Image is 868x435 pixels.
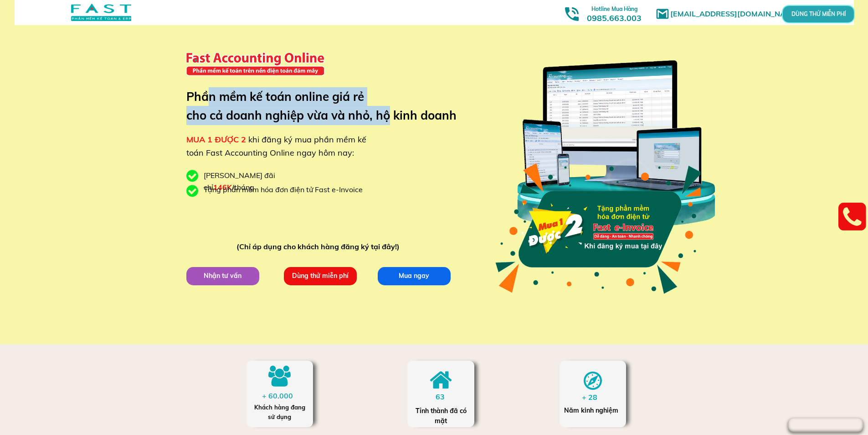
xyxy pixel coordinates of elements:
[236,241,404,253] div: (Chỉ áp dụng cho khách hàng đăng ký tại đây!)
[251,403,308,422] div: Khách hàng đang sử dụng
[186,87,470,125] h3: Phần mềm kế toán online giá rẻ cho cả doanh nghiệp vừa và nhỏ, hộ kinh doanh
[591,5,637,12] span: Hotline Mua Hàng
[204,184,370,196] div: Tặng phần mềm hóa đơn điện tử Fast e-Invoice
[798,10,838,19] p: DÙNG THỬ MIỄN PHÍ
[564,405,621,415] div: Năm kinh nghiệm
[582,392,606,404] div: + 28
[670,8,805,20] h1: [EMAIL_ADDRESS][DOMAIN_NAME]
[436,391,453,403] div: 63
[415,406,467,426] div: Tỉnh thành đã có mặt
[376,267,452,285] p: Mua ngay
[282,267,358,285] p: Dùng thử miễn phí
[577,3,652,23] h3: 0985.663.003
[186,134,366,158] span: khi đăng ký mua phần mềm kế toán Fast Accounting Online ngay hôm nay:
[185,267,261,285] p: Nhận tư vấn
[186,134,246,145] span: MUA 1 ĐƯỢC 2
[262,390,298,402] div: + 60.000
[204,170,322,193] div: [PERSON_NAME] đãi chỉ /tháng
[213,183,232,192] span: 146K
